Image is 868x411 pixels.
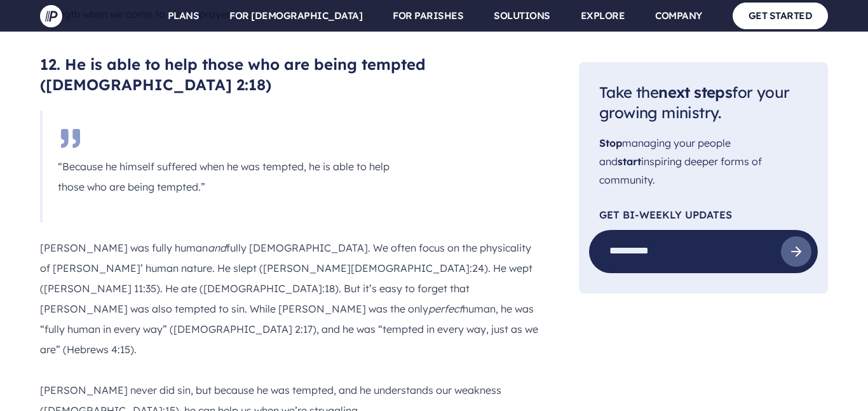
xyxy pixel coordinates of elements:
[428,302,463,315] i: perfect
[208,241,226,254] i: and
[658,83,732,102] span: next steps
[599,135,808,189] p: managing your people and inspiring deeper forms of community.
[599,210,808,220] p: Get Bi-Weekly Updates
[40,55,538,95] h3: 12. He is able to help those who are being tempted ([DEMOGRAPHIC_DATA] 2:18)
[599,83,789,123] span: Take the for your growing ministry.
[618,155,641,168] span: start
[58,156,391,197] p: “Because he himself suffered when he was tempted, he is able to help those who are being tempted.”
[733,3,829,29] a: GET STARTED
[599,137,622,150] span: Stop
